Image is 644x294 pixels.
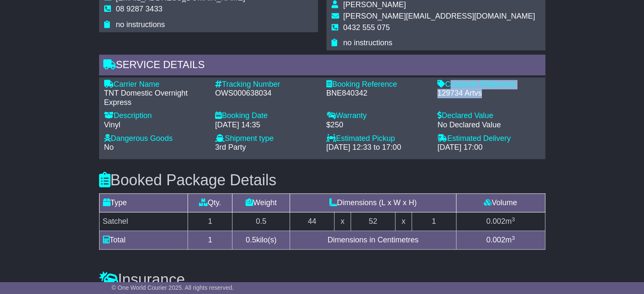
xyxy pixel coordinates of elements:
[215,121,318,130] div: [DATE] 14:35
[395,212,412,231] td: x
[343,23,390,32] span: 0432 555 075
[188,212,232,231] td: 1
[326,134,429,143] div: Estimated Pickup
[343,38,392,47] span: no instructions
[456,212,545,231] td: m
[290,231,456,250] td: Dimensions in Centimetres
[456,194,545,212] td: Volume
[116,20,165,29] span: no instructions
[246,236,256,244] span: 0.5
[437,121,540,130] div: No Declared Value
[99,212,188,231] td: Satchel
[437,80,540,89] div: Customer Reference
[215,134,318,143] div: Shipment type
[104,111,207,121] div: Description
[116,5,163,13] span: 08 9287 3433
[486,236,505,244] span: 0.002
[343,12,535,20] span: [PERSON_NAME][EMAIL_ADDRESS][DOMAIN_NAME]
[104,121,207,130] div: Vinyl
[104,80,207,89] div: Carrier Name
[112,284,234,291] span: © One World Courier 2025. All rights reserved.
[437,134,540,143] div: Estimated Delivery
[232,194,290,212] td: Weight
[290,194,456,212] td: Dimensions (L x W x H)
[343,0,406,9] span: [PERSON_NAME]
[437,143,540,152] div: [DATE] 17:00
[104,143,114,151] span: No
[437,111,540,121] div: Declared Value
[215,80,318,89] div: Tracking Number
[99,271,545,288] h3: Insurance
[188,231,232,250] td: 1
[351,212,395,231] td: 52
[326,111,429,121] div: Warranty
[437,89,540,98] div: 129734 Artvs
[326,80,429,89] div: Booking Reference
[326,89,429,98] div: BNE840342
[326,143,429,152] div: [DATE] 12:33 to 17:00
[456,231,545,250] td: m
[511,216,515,223] sup: 3
[104,89,207,107] div: TNT Domestic Overnight Express
[99,194,188,212] td: Type
[215,89,318,98] div: OWS000638034
[99,172,545,189] h3: Booked Package Details
[232,212,290,231] td: 0.5
[215,111,318,121] div: Booking Date
[188,194,232,212] td: Qty.
[486,217,505,225] span: 0.002
[99,55,545,77] div: Service Details
[334,212,351,231] td: x
[412,212,456,231] td: 1
[104,134,207,143] div: Dangerous Goods
[232,231,290,250] td: kilo(s)
[511,235,515,241] sup: 3
[99,231,188,250] td: Total
[326,121,429,130] div: $250
[215,143,246,151] span: 3rd Party
[290,212,334,231] td: 44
